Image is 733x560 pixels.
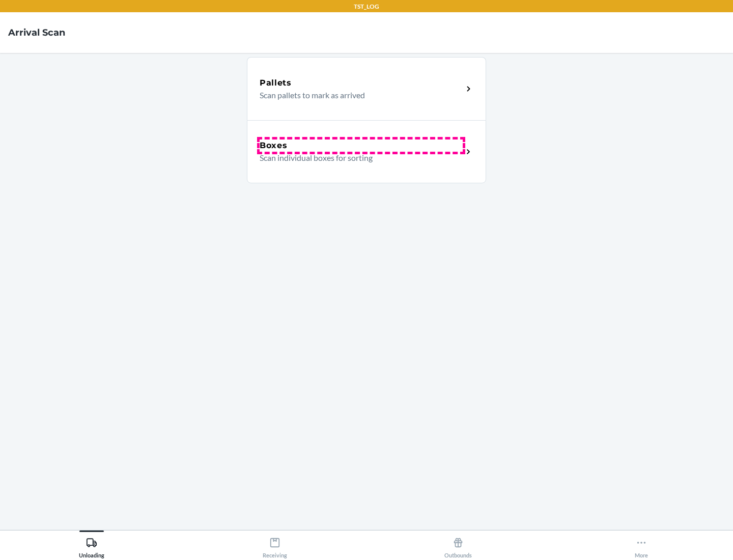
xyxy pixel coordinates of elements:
[247,120,486,183] a: BoxesScan individual boxes for sorting
[79,533,104,558] div: Unloading
[247,57,486,120] a: PalletsScan pallets to mark as arrived
[183,530,366,558] button: Receiving
[444,533,472,558] div: Outbounds
[8,26,65,39] h4: Arrival Scan
[260,152,455,164] p: Scan individual boxes for sorting
[263,533,287,558] div: Receiving
[366,530,550,558] button: Outbounds
[260,89,455,101] p: Scan pallets to mark as arrived
[354,2,379,11] p: TST_LOG
[260,139,288,152] h5: Boxes
[635,533,648,558] div: More
[260,77,292,89] h5: Pallets
[550,530,733,558] button: More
